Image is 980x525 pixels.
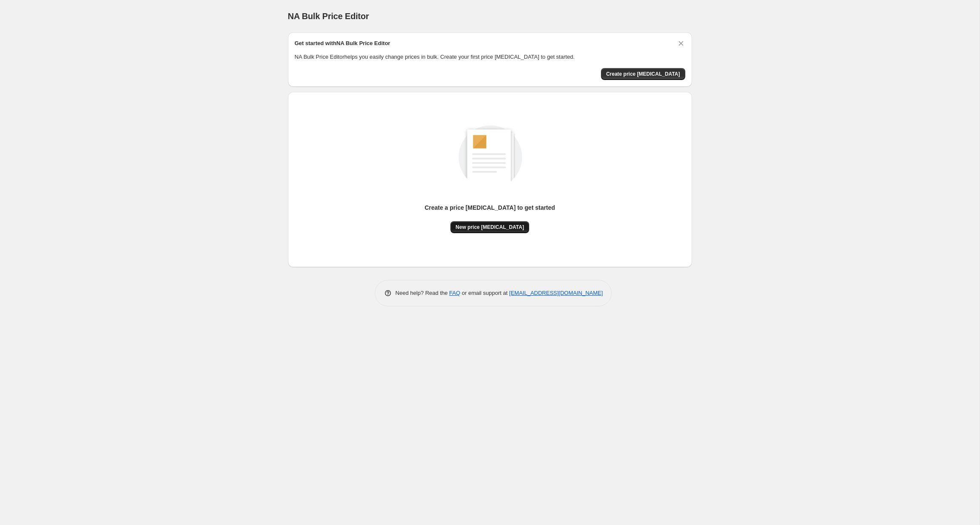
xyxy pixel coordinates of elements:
[396,290,450,296] span: Need help? Read the
[449,290,460,296] a: FAQ
[677,39,685,48] button: Dismiss card
[295,53,685,61] p: NA Bulk Price Editor helps you easily change prices in bulk. Create your first price [MEDICAL_DAT...
[450,221,529,233] button: New price [MEDICAL_DATA]
[509,290,603,296] a: [EMAIL_ADDRESS][DOMAIN_NAME]
[456,224,524,231] span: New price [MEDICAL_DATA]
[601,68,685,80] button: Create price change job
[295,39,390,48] h2: Get started with NA Bulk Price Editor
[424,203,555,212] p: Create a price [MEDICAL_DATA] to get started
[288,11,369,21] span: NA Bulk Price Editor
[460,290,509,296] span: or email support at
[606,71,680,77] span: Create price [MEDICAL_DATA]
